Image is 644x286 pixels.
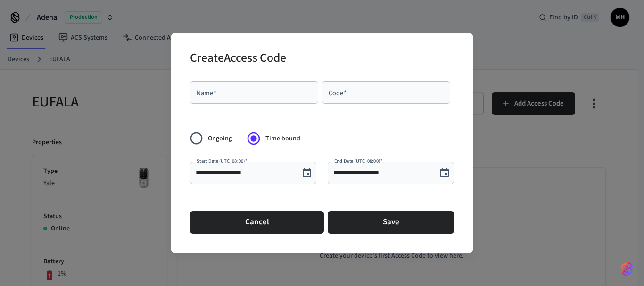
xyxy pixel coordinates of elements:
[328,211,454,234] button: Save
[265,134,300,144] span: Time bound
[197,157,247,164] label: Start Date (UTC+08:00)
[334,157,382,164] label: End Date (UTC+08:00)
[621,261,633,277] img: SeamLogoGradient.69752ec5.svg
[208,134,232,144] span: Ongoing
[190,211,324,234] button: Cancel
[435,163,454,182] button: Choose date, selected date is Oct 14, 2025
[190,45,286,74] h2: Create Access Code
[297,163,316,182] button: Choose date, selected date is Oct 14, 2025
